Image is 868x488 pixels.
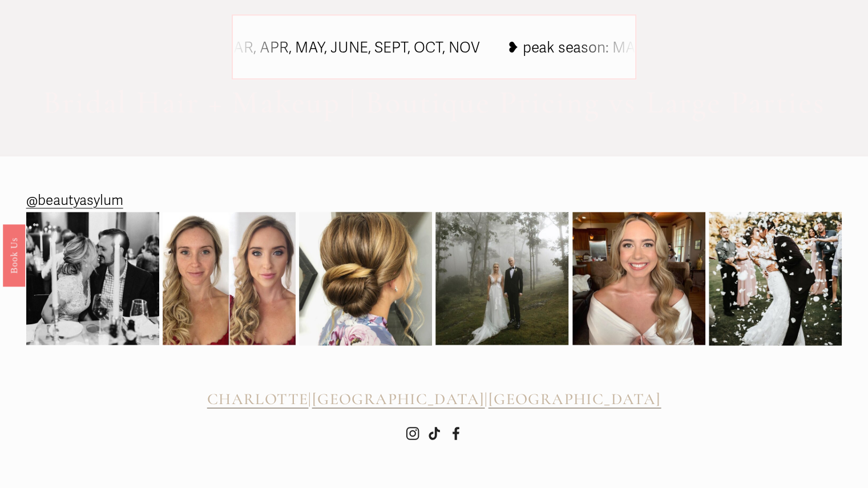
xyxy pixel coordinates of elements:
[43,83,826,122] span: Bridal Hair + Makeup | Boutique Pricing vs Large Parties
[312,390,485,409] a: [GEOGRAPHIC_DATA]
[485,389,488,409] span: |
[163,212,296,345] img: It&rsquo;s been a while since we&rsquo;ve shared a before and after! Subtle makeup &amp; romantic...
[449,426,463,440] a: Facebook
[406,426,419,440] a: Instagram
[572,212,705,345] img: Going into the wedding weekend with some bridal inspo for ya! 💫 @beautyasylum_charlotte #beautyas...
[488,390,661,409] a: [GEOGRAPHIC_DATA]
[435,212,568,345] img: Picture perfect 💫 @beautyasylum_charlotte @apryl_naylor_makeup #beautyasylum_apryl @uptownfunkyou...
[299,199,432,357] img: So much pretty from this weekend! Here&rsquo;s one from @beautyasylum_charlotte #beautyasylum @up...
[308,389,312,409] span: |
[427,426,441,440] a: TikTok
[3,224,25,286] a: Book Us
[26,212,159,345] img: Rehearsal dinner vibes from Raleigh, NC. We added a subtle braid at the top before we created her...
[207,390,308,409] a: CHARLOTTE
[709,195,842,361] img: 2020 didn&rsquo;t stop this wedding celebration! 🎊😍🎉 @beautyasylum_atlanta #beautyasylum @bridal_...
[26,188,123,213] a: @beautyasylum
